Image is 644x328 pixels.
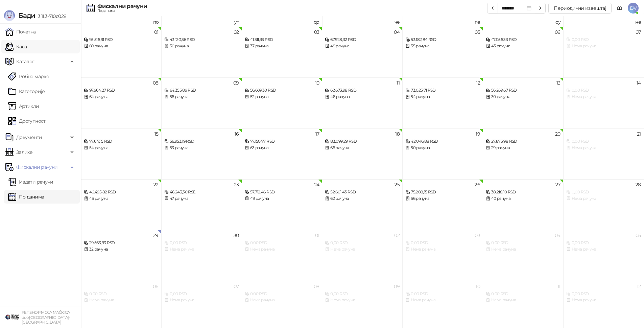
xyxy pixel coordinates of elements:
div: 53.182,84 RSD [405,37,480,43]
div: 57.712,46 RSD [245,189,319,195]
img: 64x64-companyLogo-9f44b8df-f022-41eb-b7d6-300ad218de09.png [5,310,19,324]
div: Нема рачуна [566,246,641,253]
div: 22 [153,182,159,187]
div: 53 рачуна [164,145,239,151]
div: 73.025,71 RSD [405,87,480,94]
div: 43 рачуна [486,43,560,49]
div: 77.617,15 RSD [84,138,159,145]
td: 2025-09-12 [403,77,483,128]
div: Нема рачуна [84,297,159,303]
div: 47 рачуна [164,195,239,202]
div: 10 [476,284,480,289]
span: Залихе [16,145,32,159]
div: 56.269,67 RSD [486,87,560,94]
td: 2025-09-02 [162,27,242,77]
div: Нема рачуна [164,246,239,253]
div: Нема рачуна [566,43,641,49]
div: 62.673,98 RSD [325,87,400,94]
div: 03 [314,30,319,34]
div: 0,00 RSD [566,138,641,145]
span: Каталог [16,55,34,68]
td: 2025-09-11 [322,77,403,128]
div: 64.355,89 RSD [164,87,239,94]
div: 0,00 RSD [84,291,159,297]
small: PET SHOP MOJA MAČKICA doo [GEOGRAPHIC_DATA]-[GEOGRAPHIC_DATA] [22,310,70,325]
div: 38.218,10 RSD [486,189,560,195]
div: 0,00 RSD [405,291,480,297]
div: 43.120,36 RSD [164,37,239,43]
div: 0,00 RSD [566,87,641,94]
span: Бади [18,11,35,20]
th: су [483,16,564,27]
div: 52.601,43 RSD [325,189,400,195]
td: 2025-09-29 [81,230,162,281]
div: 01 [315,233,319,238]
div: Нема рачуна [486,297,560,303]
div: Нема рачуна [164,297,239,303]
div: 02 [234,30,239,34]
img: Logo [4,10,15,21]
div: 66 рачуна [325,145,400,151]
div: Нема рачуна [566,94,641,100]
div: 12 [637,284,641,289]
div: 13 [556,80,560,85]
div: 0,00 RSD [164,291,239,297]
div: 03 [475,233,480,238]
div: 56 рачуна [405,195,480,202]
span: Документи [16,131,42,144]
div: Нема рачуна [325,297,400,303]
td: 2025-09-30 [162,230,242,281]
div: Нема рачуна [325,246,400,253]
div: 24 [314,182,319,187]
div: 83.099,29 RSD [325,138,400,145]
span: DV [628,3,639,14]
div: 28 [636,182,641,187]
a: ArtikliАртикли [8,99,39,113]
td: 2025-09-13 [483,77,564,128]
div: 12 [476,80,480,85]
td: 2025-10-05 [564,230,644,281]
div: 0,00 RSD [164,240,239,246]
div: 05 [475,30,480,34]
div: 19 [476,132,480,136]
div: 52 рачуна [245,94,319,100]
a: Документација [614,3,625,14]
a: Категорије [8,85,45,98]
div: Нема рачуна [245,297,319,303]
td: 2025-09-09 [162,77,242,128]
div: Нема рачуна [486,246,560,253]
div: 45 рачуна [84,195,159,202]
div: Нема рачуна [566,297,641,303]
div: 29 рачуна [486,145,560,151]
a: Доступност [8,114,46,128]
div: 07 [234,284,239,289]
div: 0,00 RSD [325,291,400,297]
a: По данима [8,190,44,204]
a: Каса [5,40,27,53]
div: 50 рачуна [405,145,480,151]
td: 2025-09-15 [81,128,162,179]
td: 2025-09-10 [242,77,323,128]
div: 54 рачуна [84,145,159,151]
div: 18 [395,132,400,136]
div: 29 [153,233,159,238]
div: Нема рачуна [566,195,641,202]
td: 2025-09-03 [242,27,323,77]
div: 27 [555,182,560,187]
td: 2025-09-14 [564,77,644,128]
div: 37 рачуна [245,43,319,49]
th: по [81,16,162,27]
td: 2025-09-25 [322,179,403,230]
div: 09 [233,80,239,85]
td: 2025-09-21 [564,128,644,179]
div: Нема рачуна [405,297,480,303]
div: 69 рачуна [84,43,159,49]
div: 49 рачуна [325,43,400,49]
div: 29.563,93 RSD [84,240,159,246]
div: 97.964,27 RSD [84,87,159,94]
a: Почетна [5,25,36,39]
div: 56.953,19 RSD [164,138,239,145]
div: 09 [394,284,400,289]
div: 75.208,15 RSD [405,189,480,195]
div: 11 [397,80,400,85]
